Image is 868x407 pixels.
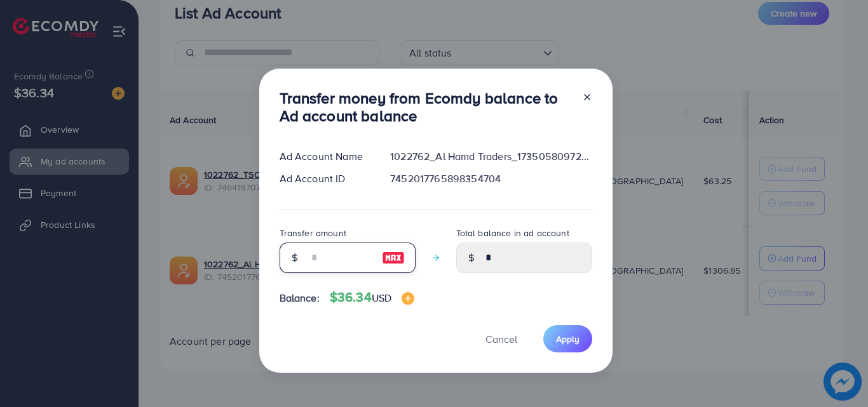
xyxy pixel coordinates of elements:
[543,325,592,352] button: Apply
[456,227,569,239] label: Total balance in ad account
[470,325,533,352] button: Cancel
[372,291,391,305] span: USD
[380,171,602,186] div: 7452017765898354704
[382,250,405,265] img: image
[402,292,414,305] img: image
[269,149,381,164] div: Ad Account Name
[556,333,580,345] span: Apply
[380,149,602,164] div: 1022762_Al Hamd Traders_1735058097282
[280,291,320,305] span: Balance:
[280,227,346,239] label: Transfer amount
[269,171,381,186] div: Ad Account ID
[280,89,572,126] h3: Transfer money from Ecomdy balance to Ad account balance
[330,290,414,305] h4: $36.34
[485,332,517,346] span: Cancel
